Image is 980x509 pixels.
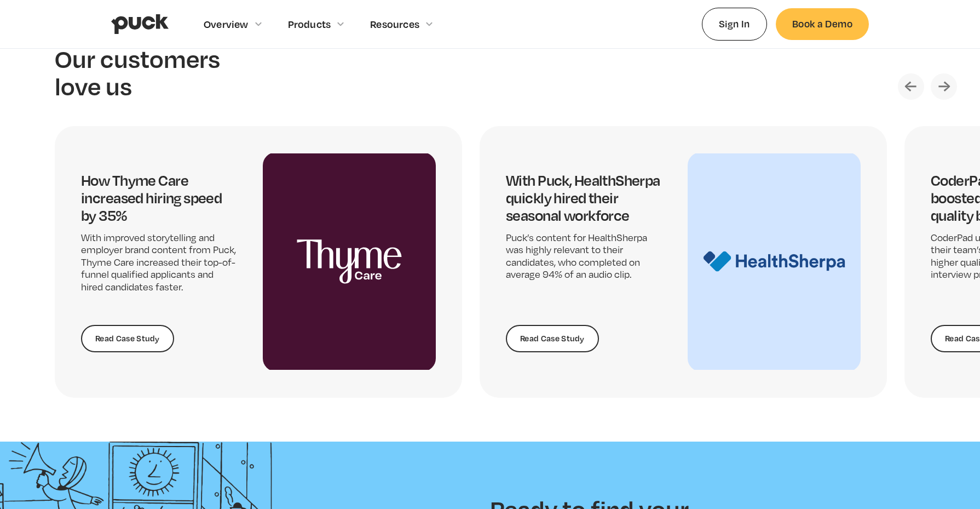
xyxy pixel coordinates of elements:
div: Products [288,18,331,30]
p: Puck’s content for HealthSherpa was highly relevant to their candidates, who completed on average... [506,232,661,281]
div: Resources [370,18,419,30]
h4: With Puck, HealthSherpa quickly hired their seasonal workforce [506,171,661,224]
div: Overview [204,18,249,30]
h2: Our customers love us [55,45,230,99]
a: Read Case Study [81,325,174,352]
a: Sign In [702,8,767,40]
a: Read Case Study [506,325,599,352]
h4: How Thyme Care increased hiring speed by 35% [81,171,237,224]
div: Previous slide [898,73,924,100]
a: Book a Demo [776,8,869,39]
div: Next slide [931,73,957,100]
p: With improved storytelling and employer brand content from Puck, Thyme Care increased their top-o... [81,232,237,293]
div: 2 / 5 [480,126,887,398]
div: 1 / 5 [55,126,462,398]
